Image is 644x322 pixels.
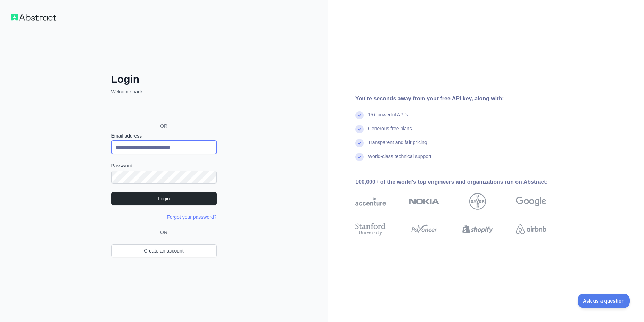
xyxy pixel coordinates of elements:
[355,139,364,147] img: check mark
[355,125,364,133] img: check mark
[368,125,412,139] div: Generous free plans
[462,222,493,237] img: shopify
[111,244,217,257] a: Create an account
[368,139,427,153] div: Transparent and fair pricing
[111,132,217,139] label: Email address
[355,153,364,161] img: check mark
[409,222,439,237] img: payoneer
[355,178,569,186] div: 100,000+ of the world's top engineers and organizations run on Abstract:
[167,214,216,220] a: Forgot your password?
[111,192,217,205] button: Login
[355,222,386,237] img: stanford university
[368,153,431,167] div: World-class technical support
[516,222,546,237] img: airbnb
[108,103,219,118] iframe: Sign in with Google Button
[155,123,173,130] span: OR
[111,162,217,169] label: Password
[409,193,439,210] img: nokia
[578,294,630,308] iframe: Toggle Customer Support
[355,193,386,210] img: accenture
[469,193,486,210] img: bayer
[111,88,217,95] p: Welcome back
[355,111,364,119] img: check mark
[157,229,170,236] span: OR
[516,193,546,210] img: google
[368,111,408,125] div: 15+ powerful API's
[111,73,217,85] h2: Login
[355,94,569,103] div: You're seconds away from your free API key, along with:
[11,14,56,21] img: Workflow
